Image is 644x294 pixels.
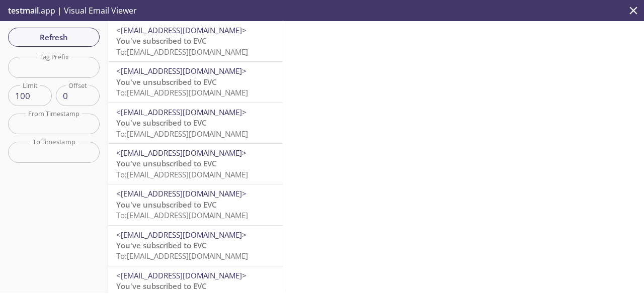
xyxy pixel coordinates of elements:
span: To: [EMAIL_ADDRESS][DOMAIN_NAME] [116,251,248,261]
div: <[EMAIL_ADDRESS][DOMAIN_NAME]>You've unsubscribed to EVCTo:[EMAIL_ADDRESS][DOMAIN_NAME] [108,184,283,225]
span: <[EMAIL_ADDRESS][DOMAIN_NAME]> [116,230,247,240]
span: <[EMAIL_ADDRESS][DOMAIN_NAME]> [116,188,247,199]
span: <[EMAIL_ADDRESS][DOMAIN_NAME]> [116,25,247,35]
span: To: [EMAIL_ADDRESS][DOMAIN_NAME] [116,169,248,179]
span: You've unsubscribed to EVC [116,200,217,210]
span: You've subscribed to EVC [116,240,207,250]
span: <[EMAIL_ADDRESS][DOMAIN_NAME]> [116,66,247,76]
span: <[EMAIL_ADDRESS][DOMAIN_NAME]> [116,270,247,280]
span: You've subscribed to EVC [116,36,207,46]
div: <[EMAIL_ADDRESS][DOMAIN_NAME]>You've subscribed to EVCTo:[EMAIL_ADDRESS][DOMAIN_NAME] [108,103,283,143]
span: To: [EMAIL_ADDRESS][DOMAIN_NAME] [116,87,248,97]
span: To: [EMAIL_ADDRESS][DOMAIN_NAME] [116,129,248,139]
span: testmail [8,5,39,16]
span: To: [EMAIL_ADDRESS][DOMAIN_NAME] [116,47,248,57]
span: To: [EMAIL_ADDRESS][DOMAIN_NAME] [116,210,248,220]
span: <[EMAIL_ADDRESS][DOMAIN_NAME]> [116,107,247,117]
span: You've unsubscribed to EVC [116,158,217,168]
div: <[EMAIL_ADDRESS][DOMAIN_NAME]>You've subscribed to EVCTo:[EMAIL_ADDRESS][DOMAIN_NAME] [108,226,283,266]
span: You've subscribed to EVC [116,118,207,128]
div: <[EMAIL_ADDRESS][DOMAIN_NAME]>You've unsubscribed to EVCTo:[EMAIL_ADDRESS][DOMAIN_NAME] [108,62,283,102]
button: Refresh [8,28,100,47]
span: You've unsubscribed to EVC [116,77,217,87]
div: <[EMAIL_ADDRESS][DOMAIN_NAME]>You've subscribed to EVCTo:[EMAIL_ADDRESS][DOMAIN_NAME] [108,21,283,61]
div: <[EMAIL_ADDRESS][DOMAIN_NAME]>You've unsubscribed to EVCTo:[EMAIL_ADDRESS][DOMAIN_NAME] [108,144,283,184]
span: You've subscribed to EVC [116,281,207,291]
span: Refresh [16,31,92,44]
span: <[EMAIL_ADDRESS][DOMAIN_NAME]> [116,148,247,158]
